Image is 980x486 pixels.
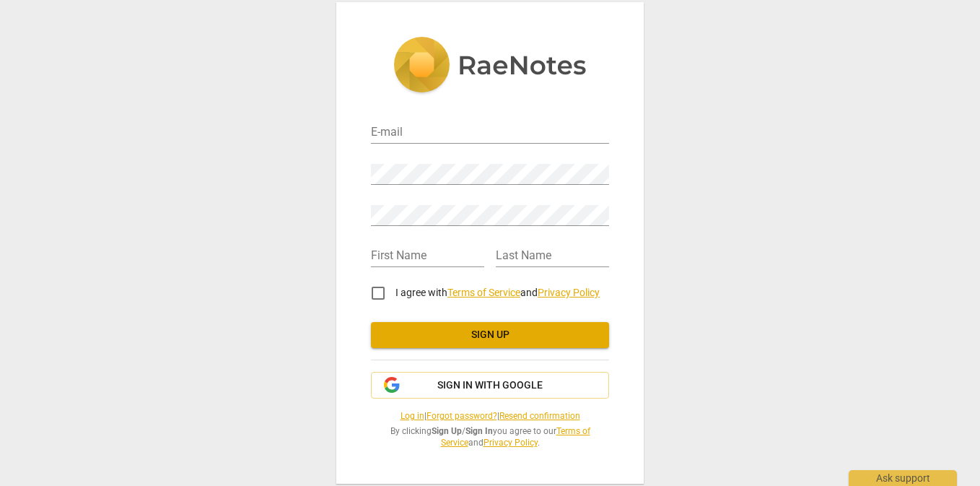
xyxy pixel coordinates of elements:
div: Ask support [849,470,957,486]
button: Sign up [371,322,609,348]
a: Resend confirmation [499,411,580,421]
span: Sign in with Google [437,378,543,393]
a: Terms of Service [441,426,590,448]
a: Log in [401,411,424,421]
a: Terms of Service [447,287,520,298]
span: | | [371,410,609,422]
a: Forgot password? [426,411,497,421]
span: By clicking / you agree to our and . [371,425,609,449]
span: I agree with and [395,287,600,298]
a: Privacy Policy [538,287,600,298]
img: 5ac2273c67554f335776073100b6d88f.svg [393,37,587,96]
button: Sign in with Google [371,372,609,399]
span: Sign up [382,328,598,342]
b: Sign Up [432,426,462,436]
b: Sign In [465,426,493,436]
a: Privacy Policy [484,438,538,448]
